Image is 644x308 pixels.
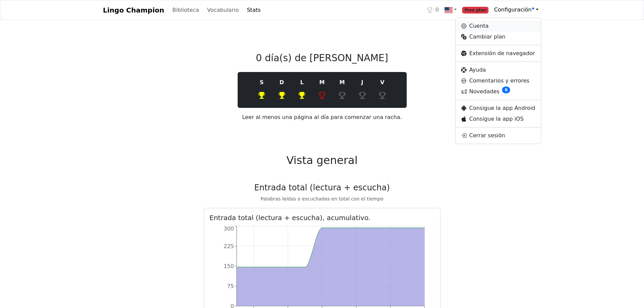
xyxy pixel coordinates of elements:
[502,87,510,93] sup: 6
[204,154,440,167] h2: Vista general
[456,21,541,31] a: Cuenta
[456,130,541,141] a: Cerrar sesión
[204,113,440,138] p: Leer al menos una página al día para comenzar una racha.
[456,75,541,86] a: Comentarios y errores
[280,78,284,87] strong: D
[210,214,435,222] div: Entrada total (lectura + escucha), acumulativo.
[459,3,492,17] a: Free plan
[223,225,234,232] tspan: 300
[456,103,541,114] a: Consigue la app Android
[456,86,541,97] a: Novedades6
[204,183,440,193] h4: Entrada total (lectura + escucha)
[260,78,264,87] strong: S
[204,195,440,203] p: Palabras leídas o escuchadas en total con el tiempo
[456,114,541,124] a: Consigue la app iOS
[300,78,304,87] strong: L
[445,6,453,14] img: us.svg
[223,263,234,269] tspan: 150
[223,243,234,249] tspan: 225
[494,6,534,13] span: Configuración
[227,283,234,289] tspan: 75
[462,7,489,14] span: Free plan
[491,3,541,17] a: Configuración
[380,78,384,87] strong: V
[339,78,345,87] strong: M
[361,78,363,87] strong: J
[103,3,164,17] a: Lingo Champion
[205,3,241,17] a: Vocabulario
[435,6,439,14] span: 0
[170,3,202,17] a: Biblioteca
[204,52,440,64] h3: 0 día(s) de [PERSON_NAME]
[244,3,263,17] a: Stats
[425,3,442,17] a: 0
[456,31,541,42] a: Cambiar plan
[456,65,541,75] a: Ayuda
[319,78,325,87] strong: M
[456,48,541,59] a: Extensión de navegador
